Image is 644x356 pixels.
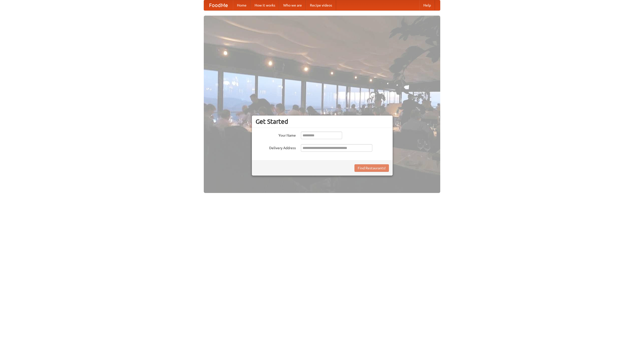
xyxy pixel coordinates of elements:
label: Delivery Address [256,144,296,150]
h3: Get Started [256,118,389,125]
label: Your Name [256,132,296,138]
a: Who we are [279,0,306,10]
a: How it works [251,0,279,10]
a: FoodMe [204,0,233,10]
a: Recipe videos [306,0,336,10]
a: Home [233,0,251,10]
a: Help [419,0,435,10]
button: Find Restaurants! [354,164,389,172]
